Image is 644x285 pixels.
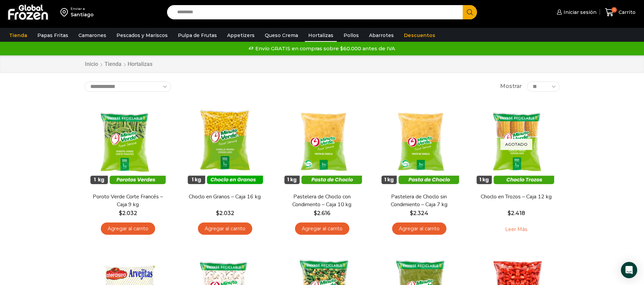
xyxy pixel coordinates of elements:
[60,6,71,18] img: address-field-icon.svg
[216,210,219,216] span: $
[562,9,596,16] span: Iniciar sesión
[500,139,532,150] p: Agotado
[611,7,617,13] span: 0
[216,210,234,216] bdi: 2.032
[85,60,98,68] a: Inicio
[119,210,137,216] bdi: 2.032
[380,193,458,209] a: Pastelera de Choclo sin Condimiento – Caja 7 kg
[401,29,439,42] a: Descuentos
[500,83,522,90] span: Mostrar
[392,222,446,235] a: Agregar al carrito: “Pastelera de Choclo sin Condimiento - Caja 7 kg”
[85,60,152,68] nav: Breadcrumb
[366,29,397,42] a: Abarrotes
[113,29,171,42] a: Pescados y Mariscos
[224,29,258,42] a: Appetizers
[119,210,122,216] span: $
[621,262,637,278] div: Open Intercom Messenger
[410,210,413,216] span: $
[89,193,167,209] a: Poroto Verde Corte Francés – Caja 9 kg
[508,210,525,216] bdi: 2.418
[617,9,636,16] span: Carrito
[410,210,428,216] bdi: 2.324
[340,29,362,42] a: Pollos
[198,222,252,235] a: Agregar al carrito: “Choclo en Granos - Caja 16 kg”
[477,193,555,201] a: Choclo en Trozos – Caja 12 kg
[174,29,220,42] a: Pulpa de Frutas
[85,82,171,92] select: Pedido de la tienda
[101,222,155,235] a: Agregar al carrito: “Poroto Verde Corte Francés - Caja 9 kg”
[314,210,330,216] bdi: 2.616
[71,11,94,18] div: Santiago
[495,222,538,237] a: Leé más sobre “Choclo en Trozos - Caja 12 kg”
[104,60,122,68] a: Tienda
[186,193,264,201] a: Choclo en Granos – Caja 16 kg
[71,6,94,11] div: Enviar a
[463,5,477,19] button: Search button
[508,210,511,216] span: $
[295,222,349,235] a: Agregar al carrito: “Pastelera de Choclo con Condimento - Caja 10 kg”
[305,29,337,42] a: Hortalizas
[128,61,152,67] h1: Hortalizas
[75,29,110,42] a: Camarones
[261,29,301,42] a: Queso Crema
[6,29,31,42] a: Tienda
[555,5,596,19] a: Iniciar sesión
[34,29,72,42] a: Papas Fritas
[603,4,637,20] a: 0 Carrito
[314,210,317,216] span: $
[283,193,361,209] a: Pastelera de Choclo con Condimento – Caja 10 kg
